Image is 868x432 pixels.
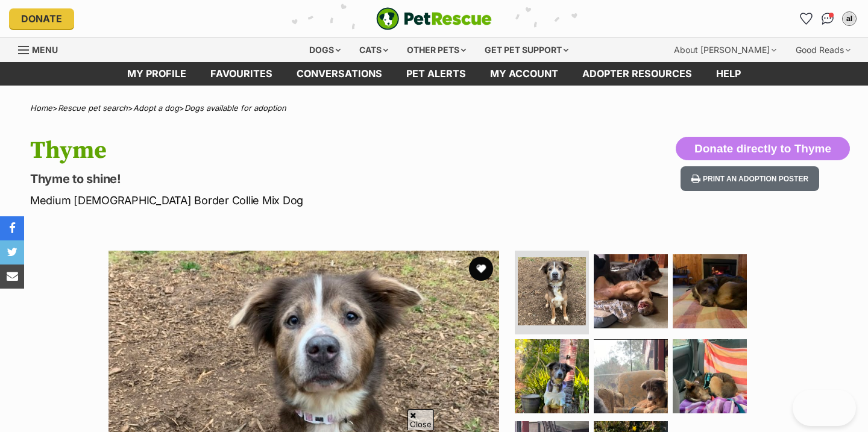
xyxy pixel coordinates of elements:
a: Help [704,62,753,86]
div: Cats [351,38,397,62]
a: Menu [18,38,66,60]
div: Get pet support [476,38,577,62]
a: Conversations [818,9,837,28]
span: Close [407,409,434,430]
div: Other pets [398,38,474,62]
img: chat-41dd97257d64d25036548639549fe6c8038ab92f7586957e7f3b1b290dea8141.svg [822,13,834,25]
div: al [843,13,855,25]
div: About [PERSON_NAME] [665,38,785,62]
img: Photo of Thyme [515,339,589,413]
a: Adopt a dog [133,103,179,113]
img: Photo of Thyme [594,339,668,413]
button: favourite [469,257,493,281]
a: My account [478,62,570,86]
ul: Account quick links [796,9,859,28]
a: Home [30,103,52,113]
a: My profile [115,62,198,86]
a: Favourites [198,62,285,86]
a: Pet alerts [394,62,478,86]
button: My account [840,9,859,28]
img: Photo of Thyme [673,254,747,328]
a: Favourites [796,9,816,28]
h1: Thyme [30,137,529,164]
img: Photo of Thyme [673,339,747,413]
button: Print an adoption poster [681,166,819,191]
img: Photo of Thyme [518,257,586,325]
button: Donate directly to Thyme [676,137,850,161]
img: logo-e224e6f780fb5917bec1dbf3a21bbac754714ae5b6737aabdf751b685950b380.svg [376,7,492,30]
div: Good Reads [787,38,859,62]
a: conversations [285,62,394,86]
img: Photo of Thyme [594,254,668,328]
div: Dogs [301,38,349,62]
p: Medium [DEMOGRAPHIC_DATA] Border Collie Mix Dog [30,192,529,208]
iframe: Help Scout Beacon - Open [793,390,856,426]
a: Donate [9,8,74,29]
a: Adopter resources [570,62,704,86]
a: Rescue pet search [58,103,128,113]
span: Menu [32,45,58,55]
a: Dogs available for adoption [184,103,286,113]
p: Thyme to shine! [30,171,529,187]
a: PetRescue [376,7,492,30]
